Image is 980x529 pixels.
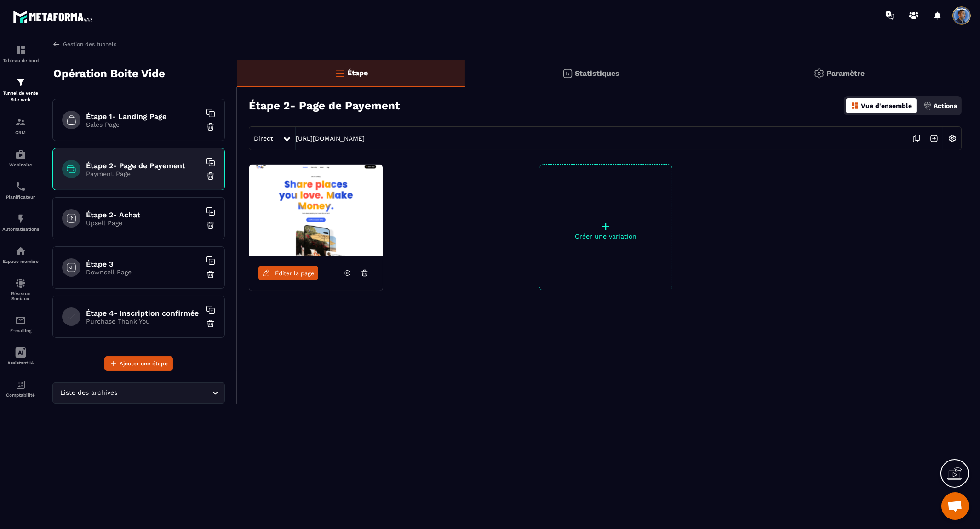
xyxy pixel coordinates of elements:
[86,210,201,219] h6: Étape 2- Achat
[86,268,201,276] p: Downsell Page
[2,194,39,199] p: Planificateur
[2,291,39,301] p: Réseaux Sociaux
[15,181,26,192] img: scheduler
[575,69,620,78] p: Statistiques
[206,270,215,279] img: trash
[206,319,215,328] img: trash
[206,171,215,181] img: trash
[52,382,225,404] div: Search for option
[827,69,865,78] p: Paramètre
[2,70,39,110] a: formationformationTunnel de vente Site web
[249,99,400,112] h3: Étape 2- Page de Payement
[2,392,39,398] p: Comptabilité
[206,122,215,131] img: trash
[15,379,26,390] img: accountant
[53,64,165,83] p: Opération Boite Vide
[15,278,26,289] img: social-network
[539,233,672,240] p: Créer une variation
[2,110,39,142] a: formationformationCRM
[86,219,201,227] p: Upsell Page
[15,213,26,224] img: automations
[944,130,961,147] img: setting-w.858f3a88.svg
[249,165,383,256] img: image
[86,318,201,325] p: Purchase Thank You
[2,142,39,174] a: automationsautomationsWebinaire
[52,40,61,48] img: arrow
[539,220,672,233] p: +
[2,38,39,70] a: formationformationTableau de bord
[52,40,116,48] a: Gestion des tunnels
[2,58,39,63] p: Tableau de bord
[2,271,39,308] a: social-networksocial-networkRéseaux Sociaux
[934,102,957,109] p: Actions
[923,102,932,110] img: actions.d6e523a2.png
[120,359,168,368] span: Ajouter une étape
[258,266,318,280] a: Éditer la page
[851,102,859,110] img: dashboard-orange.40269519.svg
[120,388,210,398] input: Search for option
[58,388,120,398] span: Liste des archives
[15,45,26,56] img: formation
[13,8,96,25] img: logo
[925,130,943,147] img: arrow-next.bcc2205e.svg
[104,356,173,371] button: Ajouter une étape
[15,245,26,256] img: automations
[2,308,39,340] a: emailemailE-mailing
[86,170,201,177] p: Payment Page
[2,174,39,206] a: schedulerschedulerPlanificateur
[814,68,825,79] img: setting-gr.5f69749f.svg
[86,260,201,268] h6: Étape 3
[348,68,368,77] p: Étape
[334,68,345,79] img: bars-o.4a397970.svg
[86,121,201,128] p: Sales Page
[86,161,201,170] h6: Étape 2- Page de Payement
[562,68,573,79] img: stats.20deebd0.svg
[2,259,39,264] p: Espace membre
[2,372,39,404] a: accountantaccountantComptabilité
[2,239,39,271] a: automationsautomationsEspace membre
[275,270,315,277] span: Éditer la page
[2,90,39,103] p: Tunnel de vente Site web
[2,227,39,232] p: Automatisations
[86,112,201,121] h6: Étape 1- Landing Page
[15,149,26,160] img: automations
[861,102,912,109] p: Vue d'ensemble
[941,492,969,520] div: Ouvrir le chat
[15,77,26,88] img: formation
[2,206,39,239] a: automationsautomationsAutomatisations
[15,315,26,326] img: email
[15,117,26,128] img: formation
[296,135,365,142] a: [URL][DOMAIN_NAME]
[2,340,39,372] a: Assistant IA
[2,360,39,365] p: Assistant IA
[2,328,39,333] p: E-mailing
[86,309,201,318] h6: Étape 4- Inscription confirmée
[2,130,39,135] p: CRM
[254,135,273,142] span: Direct
[206,221,215,230] img: trash
[2,162,39,167] p: Webinaire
